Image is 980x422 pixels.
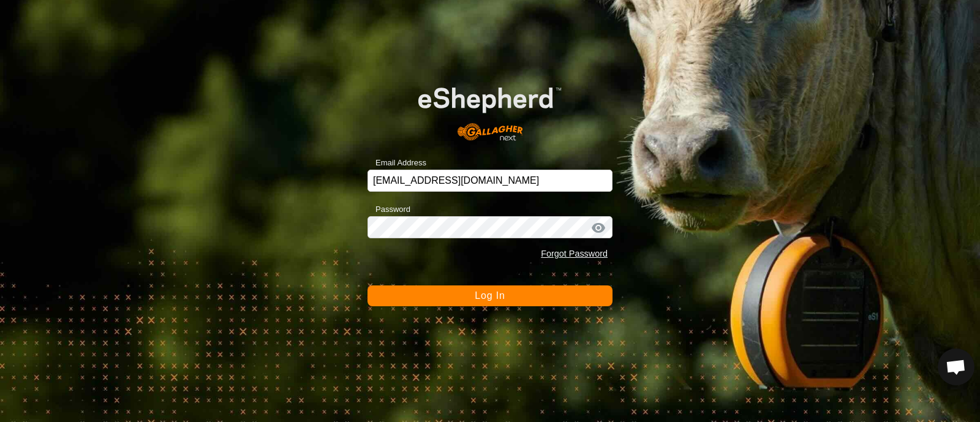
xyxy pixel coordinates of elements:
[475,290,505,301] span: Log In
[367,203,410,216] label: Password
[938,349,974,385] div: Open chat
[367,157,426,169] label: Email Address
[367,170,612,192] input: Email Address
[392,67,588,150] img: E-shepherd Logo
[541,249,608,258] a: Forgot Password
[367,285,612,306] button: Log In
